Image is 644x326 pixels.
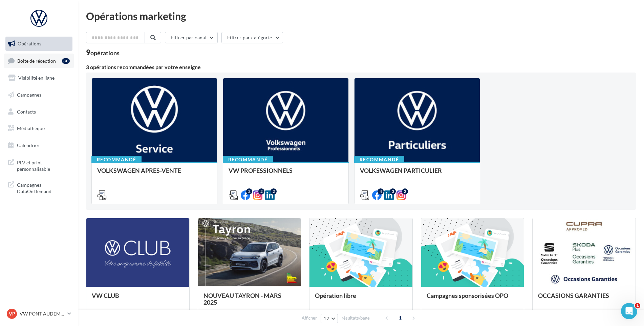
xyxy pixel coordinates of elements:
span: Campagnes sponsorisées OPO [427,292,508,299]
div: 2 [402,188,408,195]
div: 3 [390,188,396,195]
div: Recommandé [223,156,273,163]
div: 9 [86,49,120,56]
span: Afficher [302,315,317,321]
span: VOLKSWAGEN APRES-VENTE [97,167,181,174]
span: Visibilité en ligne [18,75,55,81]
a: Visibilité en ligne [4,71,74,85]
span: Opération libre [315,292,356,299]
a: Campagnes DataOnDemand [4,178,74,198]
a: VP VW PONT AUDEMER [5,307,72,320]
span: OCCASIONS GARANTIES [538,292,609,299]
span: VOLKSWAGEN PARTICULIER [360,167,442,174]
span: VP [9,310,15,317]
a: Campagnes [4,88,74,102]
div: Recommandé [91,156,142,163]
span: PLV et print personnalisable [17,158,70,172]
a: Contacts [4,105,74,119]
div: Recommandé [354,156,404,163]
a: PLV et print personnalisable [4,155,74,175]
a: Opérations [4,37,74,51]
button: Filtrer par catégorie [221,32,283,43]
a: Boîte de réception30 [4,54,74,68]
div: 2 [271,188,277,195]
span: Médiathèque [17,125,45,131]
span: Contacts [17,108,36,114]
div: opérations [90,50,120,56]
iframe: Intercom live chat [621,303,637,319]
a: Médiathèque [4,121,74,136]
div: 4 [378,188,384,195]
button: Filtrer par canal [165,32,218,43]
span: NOUVEAU TAYRON - MARS 2025 [203,292,281,306]
span: Opérations [18,41,41,46]
span: 1 [395,312,406,323]
span: VW PROFESSIONNELS [229,167,293,174]
p: VW PONT AUDEMER [20,310,65,317]
span: Campagnes DataOnDemand [17,180,70,195]
a: Calendrier [4,138,74,152]
span: 1 [635,303,640,308]
span: 12 [324,316,329,321]
span: Calendrier [17,142,40,148]
div: 3 opérations recommandées par votre enseigne [86,64,636,70]
div: 2 [246,188,252,195]
span: Campagnes [17,92,41,98]
div: 2 [258,188,264,195]
span: Boîte de réception [17,58,56,63]
button: 12 [321,314,338,323]
span: VW CLUB [92,292,119,299]
div: Opérations marketing [86,11,636,21]
div: 30 [62,58,70,64]
span: résultats/page [342,315,370,321]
